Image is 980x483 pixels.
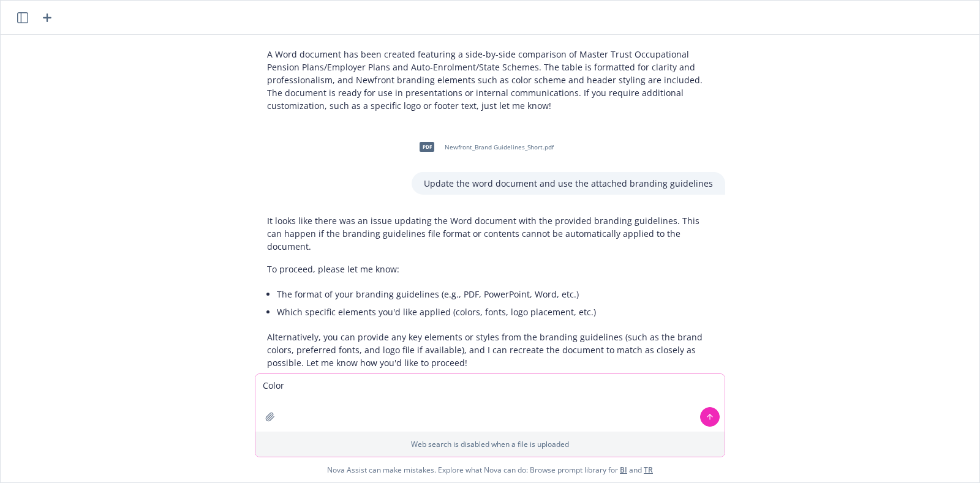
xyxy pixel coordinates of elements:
textarea: Colo [255,374,725,432]
p: Alternatively, you can provide any key elements or styles from the branding guidelines (such as t... [267,331,713,369]
span: Nova Assist can make mistakes. Explore what Nova can do: Browse prompt library for and [6,457,974,482]
p: Update the word document and use the attached branding guidelines [424,177,713,190]
p: It looks like there was an issue updating the Word document with the provided branding guidelines... [267,214,713,253]
li: Which specific elements you'd like applied (colors, fonts, logo placement, etc.) [277,303,713,321]
span: Newfront_Brand Guidelines_Short.pdf [445,143,554,151]
li: The format of your branding guidelines (e.g., PDF, PowerPoint, Word, etc.) [277,285,713,303]
a: BI [620,465,627,475]
a: TR [644,465,653,475]
p: A Word document has been created featuring a side-by-side comparison of Master Trust Occupational... [267,48,713,112]
p: To proceed, please let me know: [267,263,713,275]
p: Web search is disabled when a file is uploaded [263,439,717,449]
span: pdf [420,142,434,151]
div: pdfNewfront_Brand Guidelines_Short.pdf [412,132,556,162]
